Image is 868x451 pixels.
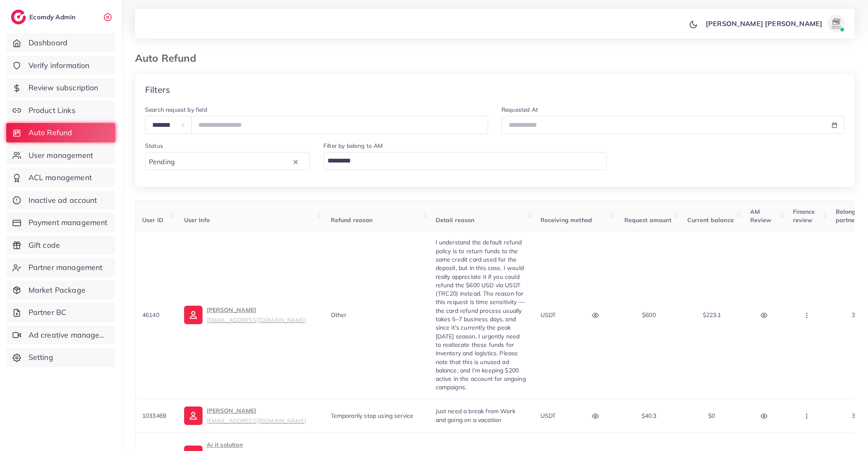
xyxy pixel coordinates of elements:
[6,281,115,300] a: Market Package
[703,311,721,319] span: $223.1
[29,37,68,48] span: Dashboard
[29,13,78,21] h2: Ecomdy Admin
[11,10,26,24] img: logo
[541,411,556,421] p: USDT
[184,306,203,324] img: ic-user-info.36bf1079.svg
[6,213,115,232] a: Payment management
[207,305,306,325] p: [PERSON_NAME]
[331,412,414,420] span: Temporarily stop using service
[323,142,383,150] label: Filter by belong to AM
[142,216,164,224] span: User ID
[541,310,556,320] p: USDT
[750,208,772,224] span: AM Review
[135,52,203,64] h3: Auto Refund
[687,216,734,224] span: Current balance
[436,216,475,224] span: Detail reason
[184,406,203,425] img: ic-user-info.36bf1079.svg
[184,216,210,224] span: User Info
[29,82,99,93] span: Review subscription
[642,412,657,420] span: $40.3
[436,407,515,423] span: Just need a break from Work and going on a vacation
[708,412,715,420] span: $0
[6,236,115,255] a: Gift code
[29,195,97,206] span: Inactive ad account
[29,240,60,251] span: Gift code
[6,348,115,367] a: Setting
[6,101,115,120] a: Product Links
[793,208,815,224] span: Finance review
[6,191,115,210] a: Inactive ad account
[145,84,170,95] h4: Filters
[177,154,291,168] input: Search for option
[6,258,115,277] a: Partner management
[6,303,115,322] a: Partner BC
[29,352,53,363] span: Setting
[331,311,347,319] span: Other
[541,216,593,224] span: Receiving method
[29,105,75,116] span: Product Links
[145,105,207,114] label: Search request by field
[142,311,159,319] span: 46140
[6,33,115,52] a: Dashboard
[29,217,108,228] span: Payment management
[29,60,90,71] span: Verify information
[6,56,115,75] a: Verify information
[6,78,115,97] a: Review subscription
[836,208,866,224] span: Belong to partner ID
[147,156,177,168] span: Pending
[706,18,822,29] p: [PERSON_NAME] [PERSON_NAME]
[502,105,538,114] label: Requested At
[29,285,86,296] span: Market Package
[294,157,298,166] button: Clear Selected
[642,311,656,319] span: $600
[145,152,310,170] div: Search for option
[6,325,115,345] a: Ad creative management
[701,15,848,32] a: [PERSON_NAME] [PERSON_NAME]avatar
[29,262,103,273] span: Partner management
[325,154,596,168] input: Search for option
[6,168,115,187] a: ACL management
[207,406,306,426] p: [PERSON_NAME]
[6,146,115,165] a: User management
[436,239,526,391] span: I understand the default refund policy is to return funds to the same credit card used for the de...
[624,216,671,224] span: Request amount
[145,142,163,150] label: Status
[207,417,306,424] small: [EMAIL_ADDRESS][DOMAIN_NAME]
[29,307,67,318] span: Partner BC
[323,152,607,170] div: Search for option
[29,330,109,341] span: Ad creative management
[29,127,73,138] span: Auto Refund
[29,172,92,183] span: ACL management
[207,316,306,323] small: [EMAIL_ADDRESS][DOMAIN_NAME]
[29,150,93,161] span: User management
[184,305,306,325] a: [PERSON_NAME][EMAIL_ADDRESS][DOMAIN_NAME]
[184,406,306,426] a: [PERSON_NAME][EMAIL_ADDRESS][DOMAIN_NAME]
[331,216,373,224] span: Refund reason
[6,123,115,142] a: Auto Refund
[828,15,845,32] img: avatar
[142,412,166,420] span: 1033469
[11,10,78,24] a: logoEcomdy Admin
